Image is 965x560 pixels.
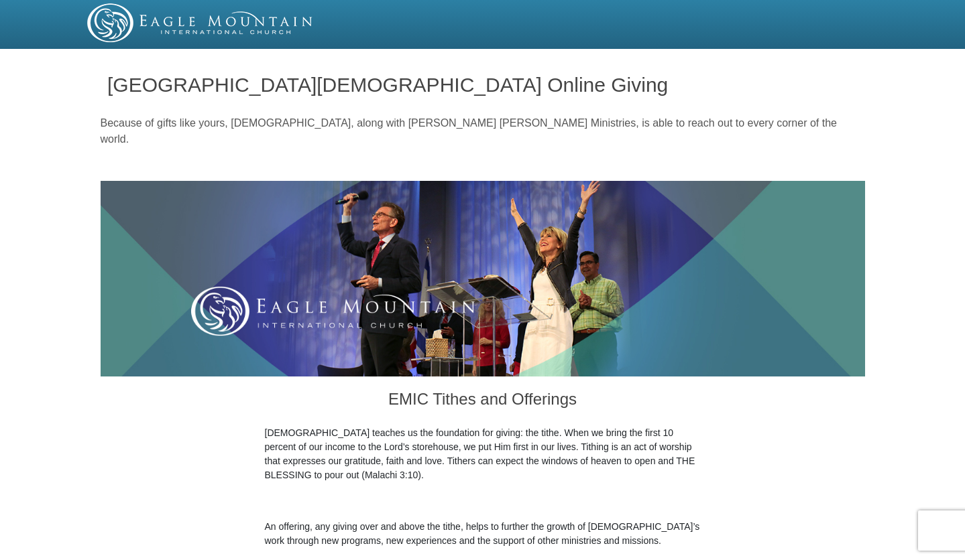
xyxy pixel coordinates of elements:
[87,3,314,42] img: EMIC
[265,520,701,548] p: An offering, any giving over and above the tithe, helps to further the growth of [DEMOGRAPHIC_DAT...
[101,115,865,147] p: Because of gifts like yours, [DEMOGRAPHIC_DATA], along with [PERSON_NAME] [PERSON_NAME] Ministrie...
[265,376,701,426] h3: EMIC Tithes and Offerings
[107,74,858,96] h1: [GEOGRAPHIC_DATA][DEMOGRAPHIC_DATA] Online Giving
[265,426,701,482] p: [DEMOGRAPHIC_DATA] teaches us the foundation for giving: the tithe. When we bring the first 10 pe...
